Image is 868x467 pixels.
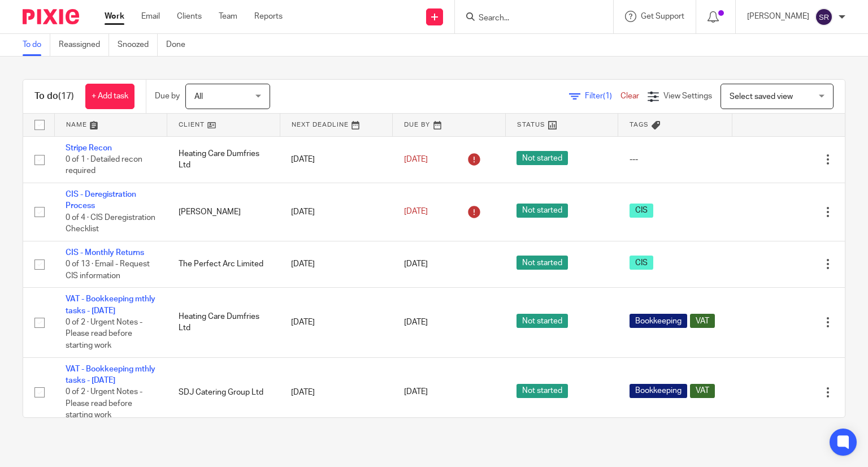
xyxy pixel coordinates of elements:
span: Not started [517,151,568,165]
img: svg%3E [815,8,833,26]
a: Reassigned [59,34,109,56]
span: [DATE] [404,388,428,396]
span: (17) [58,92,74,101]
p: Due by [155,90,180,102]
a: Clients [177,11,202,22]
td: [PERSON_NAME] [167,183,280,241]
span: VAT [690,314,715,328]
span: 0 of 2 · Urgent Notes - Please read before starting work [66,318,142,349]
span: Select saved view [730,93,793,101]
td: [DATE] [280,288,393,357]
td: [DATE] [280,136,393,183]
a: Clear [620,92,639,100]
a: Email [141,11,160,22]
span: 0 of 1 · Detailed recon required [66,155,142,175]
td: [DATE] [280,241,393,287]
a: CIS - Monthly Returns [66,249,144,257]
span: All [194,93,203,101]
p: [PERSON_NAME] [747,11,809,22]
span: [DATE] [404,318,428,326]
span: View Settings [663,92,712,100]
h1: To do [34,90,74,102]
span: Bookkeeping [630,384,687,398]
a: Work [105,11,124,22]
div: --- [630,154,721,165]
img: Pixie [23,9,79,24]
td: [DATE] [280,183,393,241]
td: The Perfect Arc Limited [167,241,280,287]
span: Not started [517,204,568,218]
a: Reports [254,11,283,22]
span: (1) [603,92,612,100]
span: 0 of 13 · Email - Request CIS information [66,260,150,280]
input: Search [478,14,579,24]
td: SDJ Catering Group Ltd [167,357,280,427]
span: Get Support [641,12,684,20]
span: Bookkeeping [630,314,687,328]
a: To do [23,34,50,56]
a: VAT - Bookkeeping mthly tasks - [DATE] [66,295,155,314]
td: [DATE] [280,357,393,427]
a: Team [219,11,237,22]
span: Not started [517,314,568,328]
a: Stripe Recon [66,144,112,152]
a: VAT - Bookkeeping mthly tasks - [DATE] [66,365,155,384]
span: 0 of 4 · CIS Deregistration Checklist [66,214,155,233]
a: CIS - Deregistration Process [66,191,136,210]
a: Done [166,34,194,56]
span: Filter [585,92,620,100]
span: VAT [690,384,715,398]
td: Heating Care Dumfries Ltd [167,136,280,183]
span: [DATE] [404,208,428,216]
a: + Add task [85,84,134,109]
span: Not started [517,384,568,398]
span: 0 of 2 · Urgent Notes - Please read before starting work [66,388,142,419]
a: Snoozed [118,34,158,56]
span: Not started [517,256,568,270]
span: [DATE] [404,155,428,163]
td: Heating Care Dumfries Ltd [167,288,280,357]
span: CIS [630,204,653,218]
span: CIS [630,256,653,270]
span: [DATE] [404,260,428,268]
span: Tags [630,122,649,128]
